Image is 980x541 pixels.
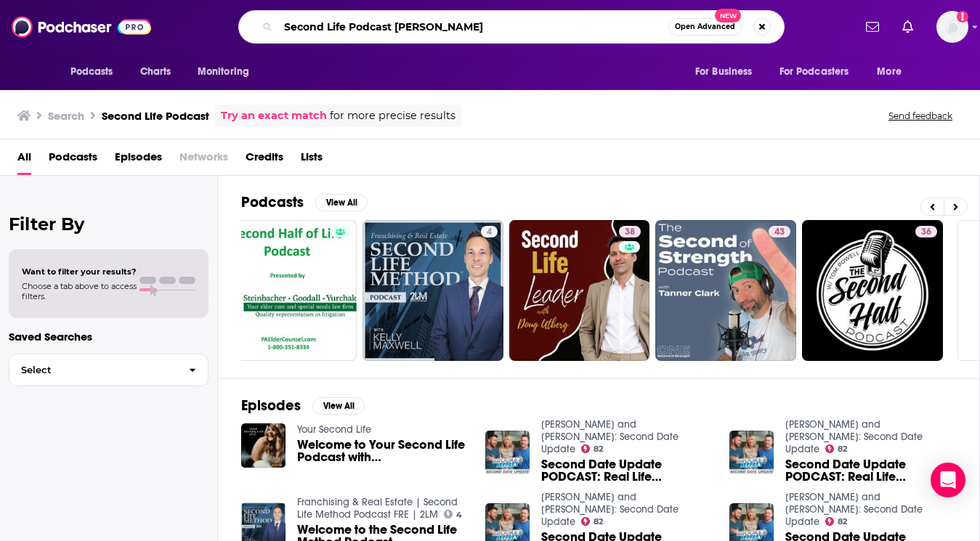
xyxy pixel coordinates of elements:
a: 82 [581,444,604,453]
a: 38 [619,226,641,237]
span: Welcome to Your Second Life Podcast with [PERSON_NAME] [297,439,468,463]
button: open menu [187,58,268,86]
svg: Add a profile image [957,11,968,23]
span: 4 [456,512,462,518]
span: 43 [774,225,785,240]
a: Show notifications dropdown [860,15,885,39]
a: Your Second Life [297,423,371,436]
span: Want to filter your results? [22,267,137,277]
span: Monitoring [198,62,249,82]
span: Select [9,365,177,375]
span: For Business [695,62,753,82]
span: More [877,62,902,82]
a: Charts [131,58,180,86]
img: Podchaser - Follow, Share and Rate Podcasts [12,13,151,41]
img: User Profile [936,11,968,43]
span: Networks [179,145,228,175]
span: 82 [594,446,603,452]
a: 82 [825,517,848,526]
a: EpisodesView All [241,396,365,415]
a: 4 [444,510,463,518]
button: open menu [60,58,132,86]
span: Charts [140,62,171,82]
button: Show profile menu [936,11,968,43]
p: Saved Searches [9,330,208,343]
img: Welcome to Your Second Life Podcast with Colleen Kelly [241,423,286,468]
div: Open Intercom Messenger [931,463,965,497]
span: 4 [487,225,492,240]
img: Second Date Update PODCAST: Real Life Phenomenon [729,431,774,475]
button: open menu [867,58,920,86]
h2: Podcasts [241,193,304,211]
h2: Filter By [9,213,208,235]
span: For Podcasters [779,62,849,82]
a: Second Date Update PODCAST: Real Life Phenomenon [541,458,712,483]
a: All [17,145,31,175]
a: Brooke and Jeffrey: Second Date Update [785,418,923,455]
a: 43 [769,226,790,237]
h3: Search [48,109,84,123]
span: Choose a tab above to access filters. [22,281,137,301]
button: View All [315,194,368,211]
span: Podcasts [70,62,113,82]
a: PodcastsView All [241,193,368,211]
span: 82 [594,518,603,525]
a: 43 [655,220,796,361]
span: 36 [921,225,931,240]
a: 36 [802,220,943,361]
button: Send feedback [884,110,957,122]
a: 82 [825,444,848,453]
img: Second Date Update PODCAST: Real Life Phenomenon [485,431,530,475]
a: Try an exact match [221,107,327,124]
button: View All [312,397,365,415]
a: 4 [363,220,503,361]
a: 36 [915,226,937,237]
span: Open Advanced [675,23,735,30]
a: Show notifications dropdown [896,15,919,39]
span: for more precise results [330,107,455,124]
a: Brooke and Jeffrey: Second Date Update [541,418,679,455]
a: 4 [481,226,498,237]
a: 82 [581,517,604,526]
h3: Second Life Podcast [102,109,209,123]
span: 38 [625,225,635,240]
span: New [715,9,741,23]
a: Welcome to Your Second Life Podcast with Colleen Kelly [297,439,468,463]
a: Brooke and Jeffrey: Second Date Update [541,491,679,528]
button: open menu [685,58,771,86]
a: 38 [509,220,650,361]
a: Podcasts [49,145,97,175]
span: 82 [838,446,847,452]
span: 82 [838,518,847,525]
span: Logged in as camsdkc [936,11,968,43]
a: Lists [301,145,323,175]
div: Search podcasts, credits, & more... [238,10,785,44]
h2: Episodes [241,396,301,415]
button: Open AdvancedNew [668,18,742,36]
a: Brooke and Jeffrey: Second Date Update [785,491,923,528]
input: Search podcasts, credits, & more... [278,15,668,38]
button: Select [9,354,208,386]
a: Episodes [115,145,162,175]
a: Credits [246,145,283,175]
a: Second Date Update PODCAST: Real Life Phenomenon [785,458,956,483]
a: Franchising & Real Estate | Second Life Method Podcast FRE | 2LM [297,496,458,521]
button: open menu [770,58,870,86]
